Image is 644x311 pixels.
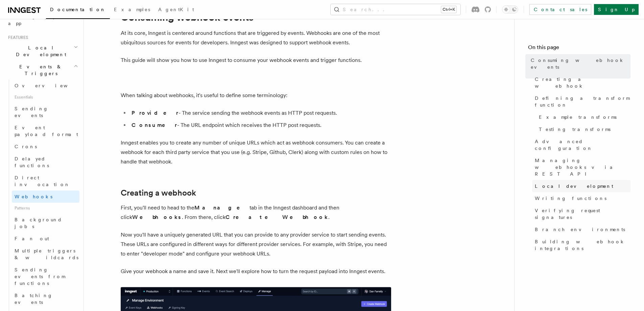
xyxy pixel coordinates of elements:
[532,180,630,192] a: Local development
[529,4,591,15] a: Contact sales
[12,140,79,153] a: Crons
[15,175,70,187] span: Direct invocation
[594,4,639,15] a: Sign Up
[121,188,196,198] a: Creating a webhook
[121,28,391,47] p: At its core, Inngest is centered around functions that are triggered by events. Webhooks are one ...
[535,207,630,221] span: Verifying request signatures
[441,6,456,13] kbd: Ctrl+K
[15,144,37,149] span: Crons
[110,2,154,18] a: Examples
[121,203,391,222] p: First, you'll need to head to the tab in the Inngest dashboard and then click . From there, click .
[532,223,630,236] a: Branch environments
[15,125,78,137] span: Event payload format
[12,153,79,172] a: Delayed functions
[12,214,79,232] a: Background jobs
[532,236,630,254] a: Building webhook integrations
[12,232,79,245] a: Fan out
[12,203,79,214] span: Patterns
[15,217,62,229] span: Background jobs
[121,91,391,100] p: When talking about webhooks, it's useful to define some terminology:
[535,95,630,108] span: Defining a transform function
[535,157,630,177] span: Managing webhooks via REST API
[12,264,79,289] a: Sending events from functions
[12,191,79,203] a: Webhooks
[121,138,391,166] p: Inngest enables you to create any number of unique URLs which act as webhook consumers. You can c...
[535,138,630,152] span: Advanced configuration
[536,123,630,135] a: Testing transforms
[5,44,74,58] span: Local Development
[5,63,74,77] span: Events & Triggers
[132,214,182,220] strong: Webhooks
[46,2,110,19] a: Documentation
[12,289,79,308] a: Batching events
[15,156,49,168] span: Delayed functions
[5,35,28,40] span: Features
[5,61,79,80] button: Events & Triggers
[15,293,53,305] span: Batching events
[132,110,178,116] strong: Provider
[121,267,391,276] p: Give your webhook a name and save it. Next we'll explore how to turn the request payload into Inn...
[532,73,630,92] a: Creating a webhook
[114,7,150,12] span: Examples
[15,267,65,286] span: Sending events from functions
[528,43,630,54] h4: On this page
[132,122,177,128] strong: Consumer
[535,183,613,190] span: Local development
[121,230,391,259] p: Now you'll have a uniquely generated URL that you can provide to any provider service to start se...
[532,154,630,180] a: Managing webhooks via REST API
[15,194,52,199] span: Webhooks
[15,236,49,241] span: Fan out
[5,42,79,61] button: Local Development
[532,204,630,223] a: Verifying request signatures
[15,83,84,88] span: Overview
[539,114,617,120] span: Example transforms
[528,54,630,73] a: Consuming webhook events
[539,126,611,133] span: Testing transforms
[535,226,625,233] span: Branch environments
[531,57,630,70] span: Consuming webhook events
[331,4,460,15] button: Search...Ctrl+K
[225,214,328,220] strong: Create Webhook
[12,103,79,121] a: Sending events
[12,80,79,92] a: Overview
[12,92,79,103] span: Essentials
[535,195,606,202] span: Writing functions
[532,92,630,111] a: Defining a transform function
[129,120,391,130] li: - The URL endpoint which receives the HTTP post requests.
[15,106,48,118] span: Sending events
[5,10,79,29] a: Setting up your app
[158,7,194,12] span: AgentKit
[50,7,106,12] span: Documentation
[532,135,630,154] a: Advanced configuration
[532,192,630,204] a: Writing functions
[12,172,79,191] a: Direct invocation
[121,55,391,65] p: This guide will show you how to use Inngest to consume your webhook events and trigger functions.
[15,248,78,260] span: Multiple triggers & wildcards
[535,76,630,89] span: Creating a webhook
[154,2,198,18] a: AgentKit
[194,204,249,211] strong: Manage
[535,238,630,252] span: Building webhook integrations
[129,108,391,118] li: - The service sending the webhook events as HTTP post requests.
[12,121,79,140] a: Event payload format
[536,111,630,123] a: Example transforms
[12,245,79,264] a: Multiple triggers & wildcards
[502,5,518,14] button: Toggle dark mode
